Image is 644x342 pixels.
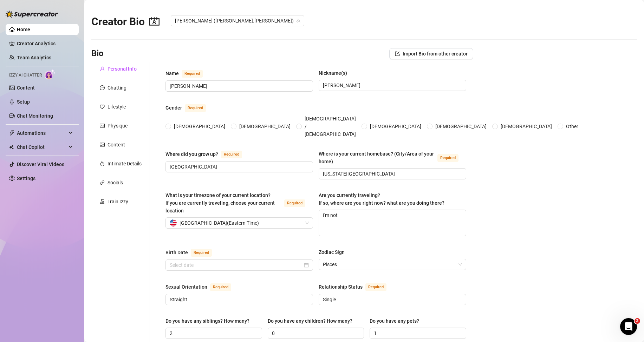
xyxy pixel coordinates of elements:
[319,192,444,206] span: Are you currently traveling? If so, where are you right now? what are you doing there?
[100,161,105,166] span: fire
[100,85,105,90] span: message
[7,83,134,109] div: Send us a messageWe typically reply in a few hours
[35,219,70,247] button: Messages
[97,11,111,25] img: Profile image for Ella
[100,142,105,147] span: picture
[374,329,461,337] input: Do you have any pets?
[389,48,473,59] button: Import Bio from other creator
[268,317,357,325] label: Do you have any children? How many?
[70,219,105,247] button: Help
[165,283,207,291] div: Sexual Orientation
[17,27,30,32] a: Home
[635,318,640,324] span: 2
[236,123,293,130] span: [DEMOGRAPHIC_DATA]
[165,317,249,325] div: Do you have any siblings? How many?
[165,317,254,325] label: Do you have any siblings? How many?
[91,15,160,28] h2: Creator Bio
[323,296,461,303] input: Relationship Status
[14,62,126,74] p: How can we help?
[100,123,105,128] span: idcard
[165,249,188,256] div: Birth Date
[170,296,307,303] input: Sexual Orientation
[108,84,126,92] div: Chatting
[498,123,555,130] span: [DEMOGRAPHIC_DATA]
[319,248,350,256] label: Zodiac Sign
[9,237,25,242] span: Home
[367,123,424,130] span: [DEMOGRAPHIC_DATA]
[323,259,462,270] span: Pisces
[14,50,126,62] p: Hi Departamento 👋
[210,283,231,291] span: Required
[284,199,305,207] span: Required
[432,123,489,130] span: [DEMOGRAPHIC_DATA]
[165,70,179,77] div: Name
[100,66,105,71] span: user
[272,329,359,337] input: Do you have any children? How many?
[108,179,123,186] div: Socials
[165,69,210,78] label: Name
[17,55,51,60] a: Team Analytics
[182,70,203,78] span: Required
[17,85,35,91] a: Content
[100,199,105,204] span: experiment
[221,151,242,158] span: Required
[180,218,259,228] span: [GEOGRAPHIC_DATA] ( Eastern Time )
[319,248,345,256] div: Zodiac Sign
[319,283,363,291] div: Relationship Status
[17,162,64,167] a: Discover Viral Videos
[116,237,130,242] span: News
[165,192,275,213] span: What is your timezone of your current location? If you are currently traveling, choose your curre...
[14,168,56,176] div: Feature update
[302,115,359,138] span: [DEMOGRAPHIC_DATA] / [DEMOGRAPHIC_DATA]
[370,317,424,325] label: Do you have any pets?
[17,113,53,119] a: Chat Monitoring
[370,317,419,325] div: Do you have any pets?
[319,210,466,236] textarea: I'm not
[319,283,394,291] label: Relationship Status
[165,150,250,158] label: Where did you grow up?
[108,160,142,167] div: Intimate Details
[14,13,69,25] img: logo
[91,48,104,59] h3: Bio
[403,51,468,57] span: Import Bio from other creator
[296,19,300,23] span: team
[82,237,93,242] span: Help
[170,163,307,171] input: Where did you grow up?
[437,154,458,162] span: Required
[9,145,14,150] img: Chat Copilot
[108,141,125,149] div: Content
[84,11,98,25] img: Profile image for Giselle
[17,99,30,105] a: Setup
[620,318,637,335] iframe: Intercom live chat
[323,81,461,89] input: Nickname(s)
[191,249,212,257] span: Required
[165,283,239,291] label: Sexual Orientation
[6,11,58,18] img: logo-BBDzfeDw.svg
[319,69,347,77] div: Nickname(s)
[165,104,182,112] div: Gender
[110,11,124,25] div: Profile image for Joe
[105,219,141,247] button: News
[170,261,303,269] input: Birth Date
[185,104,206,112] span: Required
[175,15,300,26] span: Paul (paul.anderson)
[45,69,56,79] img: AI Chatter
[171,123,228,130] span: [DEMOGRAPHIC_DATA]
[17,38,73,49] a: Creator Analytics
[17,176,35,181] a: Settings
[108,65,137,73] div: Personal Info
[14,180,113,195] div: Super Mass, Dark Mode, Message Library & Bump Improvements
[563,123,581,130] span: Other
[17,127,67,139] span: Automations
[41,237,65,242] span: Messages
[319,150,466,165] label: Where is your current homebase? (City/Area of your home)
[319,150,435,165] div: Where is your current homebase? (City/Area of your home)
[14,196,113,203] div: Hi there,
[17,142,67,153] span: Chat Copilot
[170,219,177,226] img: us
[170,82,307,90] input: Name
[365,283,386,291] span: Required
[14,96,117,103] div: We typically reply in a few hours
[165,150,218,158] div: Where did you grow up?
[100,180,105,185] span: link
